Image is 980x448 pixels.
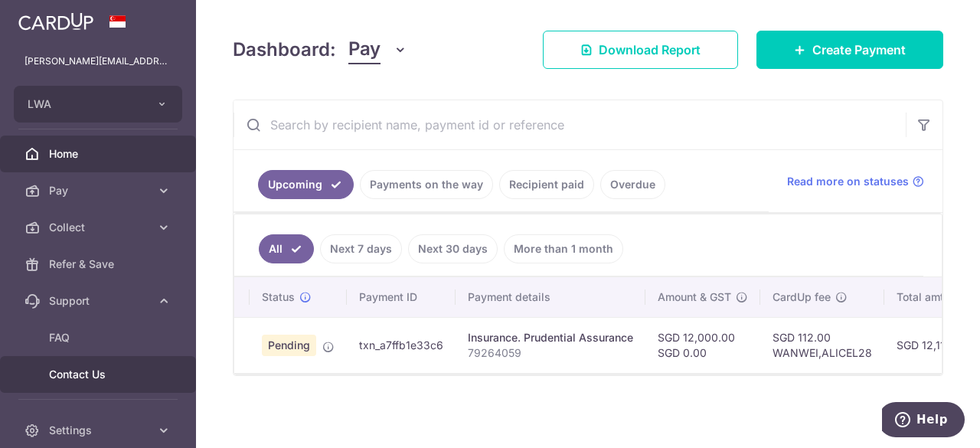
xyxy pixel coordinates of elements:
[773,289,831,305] span: CardUp fee
[468,345,633,361] p: 79264059
[49,146,150,162] span: Home
[456,277,645,317] th: Payment details
[348,35,407,64] button: Pay
[348,35,381,64] span: Pay
[49,183,150,198] span: Pay
[258,170,354,199] a: Upcoming
[360,170,493,199] a: Payments on the way
[49,423,150,438] span: Settings
[234,100,906,149] input: Search by recipient name, payment id or reference
[645,317,760,373] td: SGD 12,000.00 SGD 0.00
[28,96,141,112] span: LWA
[600,170,665,199] a: Overdue
[468,330,633,345] div: Insurance. Prudential Assurance
[812,41,906,59] span: Create Payment
[262,289,295,305] span: Status
[18,12,93,31] img: CardUp
[897,289,947,305] span: Total amt.
[756,31,943,69] a: Create Payment
[24,54,171,69] p: [PERSON_NAME][EMAIL_ADDRESS][PERSON_NAME][DOMAIN_NAME]
[787,174,909,189] span: Read more on statuses
[320,234,402,263] a: Next 7 days
[259,234,314,263] a: All
[262,335,316,356] span: Pending
[408,234,498,263] a: Next 30 days
[49,257,150,272] span: Refer & Save
[49,220,150,235] span: Collect
[347,277,456,317] th: Payment ID
[499,170,594,199] a: Recipient paid
[599,41,701,59] span: Download Report
[658,289,731,305] span: Amount & GST
[49,367,150,382] span: Contact Us
[233,36,336,64] h4: Dashboard:
[504,234,623,263] a: More than 1 month
[14,86,182,123] button: LWA
[787,174,924,189] a: Read more on statuses
[49,293,150,309] span: Support
[882,402,965,440] iframe: Opens a widget where you can find more information
[347,317,456,373] td: txn_a7ffb1e33c6
[760,317,884,373] td: SGD 112.00 WANWEI,ALICEL28
[543,31,738,69] a: Download Report
[49,330,150,345] span: FAQ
